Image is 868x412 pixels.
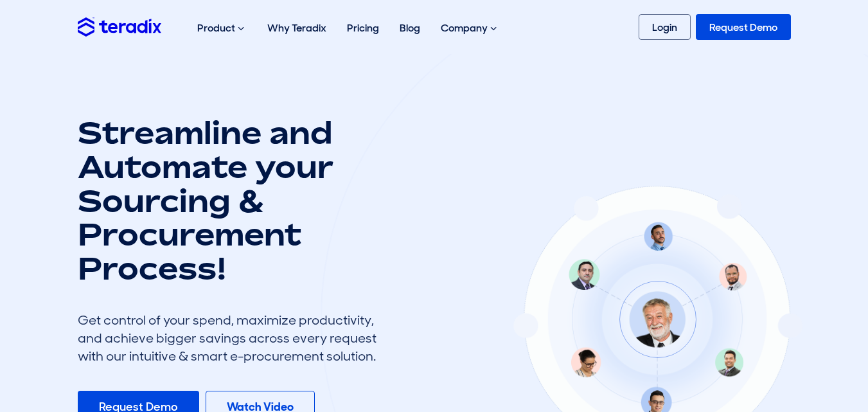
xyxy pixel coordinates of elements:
[187,8,257,49] div: Product
[696,14,791,40] a: Request Demo
[78,311,386,365] div: Get control of your spend, maximize productivity, and achieve bigger savings across every request...
[78,116,386,285] h1: Streamline and Automate your Sourcing & Procurement Process!
[389,8,430,48] a: Blog
[430,8,509,49] div: Company
[337,8,389,48] a: Pricing
[257,8,337,48] a: Why Teradix
[78,17,161,36] img: Teradix logo
[639,14,691,40] a: Login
